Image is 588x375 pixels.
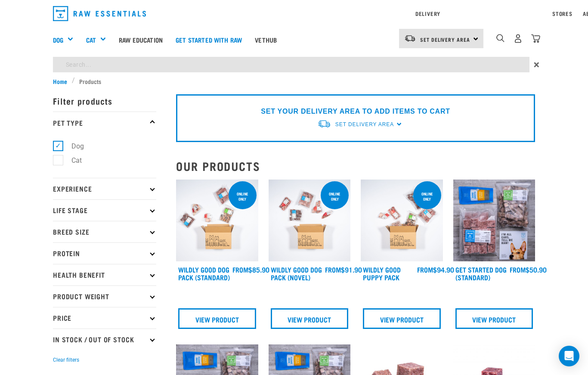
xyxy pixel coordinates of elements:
[510,267,526,271] span: FROM
[86,35,96,45] a: Cat
[53,77,72,86] a: Home
[335,121,394,127] span: Set Delivery Area
[53,264,156,285] p: Health Benefit
[58,141,87,152] label: Dog
[510,266,547,273] div: $50.90
[248,22,283,57] a: Vethub
[531,34,540,43] img: home-icon@2x.png
[455,308,533,329] a: View Product
[232,266,269,273] div: $85.90
[53,90,156,112] p: Filter products
[363,308,441,329] a: View Product
[453,180,535,262] img: NSP Dog Standard Update
[53,329,156,350] p: In Stock / Out Of Stock
[176,180,258,262] img: Dog 0 2sec
[53,77,535,86] nav: breadcrumbs
[53,35,63,45] a: Dog
[321,187,349,205] div: Online Only
[404,34,416,42] img: van-moving.png
[552,12,573,15] a: Stores
[261,106,450,117] p: SET YOUR DELIVERY AREA TO ADD ITEMS TO CART
[53,242,156,264] p: Protein
[361,180,443,262] img: Puppy 0 2sec
[232,267,248,271] span: FROM
[53,356,79,364] button: Clear filters
[169,22,248,57] a: Get started with Raw
[58,155,85,166] label: Cat
[53,199,156,221] p: Life Stage
[46,3,542,25] nav: dropdown navigation
[420,38,470,41] span: Set Delivery Area
[53,178,156,199] p: Experience
[534,57,539,72] span: ×
[53,221,156,242] p: Breed Size
[325,266,362,273] div: $91.90
[417,267,433,271] span: FROM
[417,266,454,273] div: $94.90
[271,267,322,279] a: Wildly Good Dog Pack (Novel)
[496,34,504,42] img: home-icon-1@2x.png
[112,22,169,57] a: Raw Education
[317,119,331,128] img: van-moving.png
[269,180,351,262] img: Dog Novel 0 2sec
[53,6,146,21] img: Raw Essentials Logo
[559,346,579,366] div: Open Intercom Messenger
[53,285,156,307] p: Product Weight
[176,159,535,173] h2: Our Products
[53,307,156,329] p: Price
[53,112,156,133] p: Pet Type
[178,267,230,279] a: Wildly Good Dog Pack (Standard)
[178,308,256,329] a: View Product
[271,308,349,329] a: View Product
[415,12,440,15] a: Delivery
[514,34,523,43] img: user.png
[53,57,529,72] input: Search...
[455,267,507,279] a: Get Started Dog (Standard)
[413,187,441,205] div: Online Only
[363,267,401,279] a: Wildly Good Puppy Pack
[229,187,257,205] div: Online Only
[325,267,341,271] span: FROM
[53,77,67,86] span: Home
